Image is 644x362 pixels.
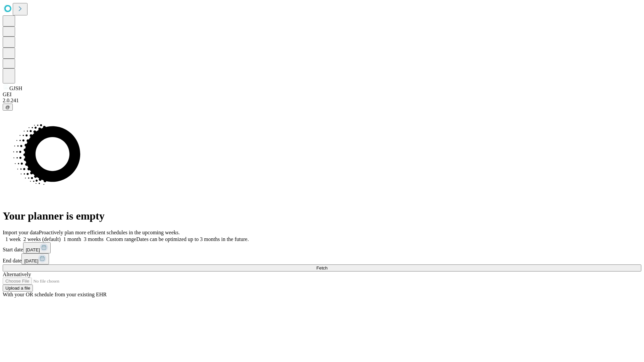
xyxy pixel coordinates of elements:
div: End date [3,253,641,264]
span: With your OR schedule from your existing EHR [3,292,107,297]
span: Import your data [3,230,39,235]
span: 1 month [63,236,81,242]
button: [DATE] [21,253,49,264]
span: Custom range [106,236,136,242]
span: GJSH [9,85,22,91]
div: 2.0.241 [3,98,641,104]
span: @ [5,105,10,110]
div: Start date [3,242,641,253]
span: 1 week [5,236,21,242]
button: Upload a file [3,285,33,292]
span: [DATE] [26,247,40,252]
button: @ [3,104,13,111]
span: 3 months [84,236,104,242]
div: GEI [3,92,641,98]
button: [DATE] [23,242,51,253]
button: Fetch [3,264,641,271]
span: Proactively plan more efficient schedules in the upcoming weeks. [39,230,180,235]
span: Dates can be optimized up to 3 months in the future. [136,236,249,242]
span: [DATE] [24,258,38,263]
span: Alternatively [3,271,31,277]
h1: Your planner is empty [3,210,641,222]
span: Fetch [316,265,327,270]
span: 2 weeks (default) [23,236,61,242]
